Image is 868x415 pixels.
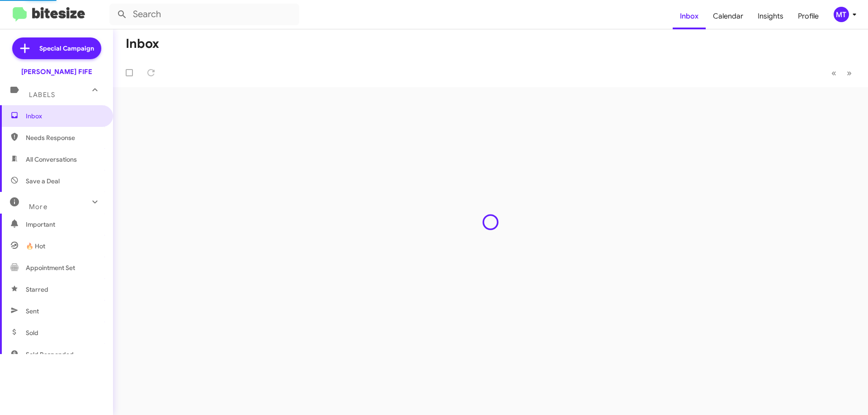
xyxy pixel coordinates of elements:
button: Next [841,64,857,82]
input: Search [109,4,299,25]
div: [PERSON_NAME] FIFE [21,67,92,76]
span: All Conversations [26,155,77,164]
a: Special Campaign [12,37,101,59]
nav: Page navigation example [826,64,857,82]
a: Calendar [706,3,750,29]
span: Special Campaign [39,44,94,53]
span: Sent [26,307,39,316]
button: MT [826,7,858,22]
span: Inbox [26,112,103,121]
span: Save a Deal [26,177,60,186]
span: Sold [26,328,38,337]
span: Sold Responded [26,350,74,359]
span: Labels [29,91,55,99]
a: Insights [750,3,791,29]
span: More [29,203,47,211]
a: Inbox [673,3,706,29]
span: Needs Response [26,133,103,142]
button: Previous [826,64,842,82]
span: Starred [26,285,48,294]
span: « [831,67,836,79]
span: Important [26,220,103,229]
span: Appointment Set [26,263,75,272]
div: MT [834,7,849,22]
span: » [847,67,852,79]
h1: Inbox [126,37,159,51]
a: Profile [791,3,826,29]
span: 🔥 Hot [26,242,45,251]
